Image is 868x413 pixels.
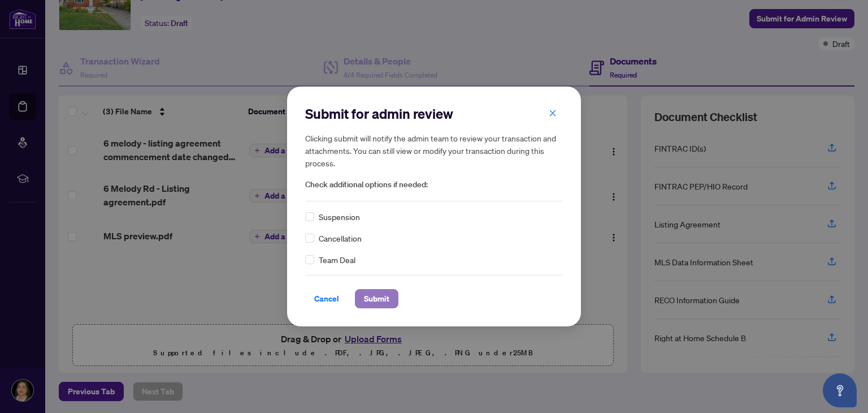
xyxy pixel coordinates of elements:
[305,132,563,169] h5: Clicking submit will notify the admin team to review your transaction and attachments. You can st...
[305,105,563,123] h2: Submit for admin review
[319,210,360,223] span: Suspension
[319,253,355,266] span: Team Deal
[364,290,389,308] span: Submit
[305,289,348,308] button: Cancel
[355,289,398,308] button: Submit
[823,373,857,407] button: Open asap
[319,232,362,244] span: Cancellation
[549,109,557,117] span: close
[314,290,339,308] span: Cancel
[305,178,563,191] span: Check additional options if needed:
